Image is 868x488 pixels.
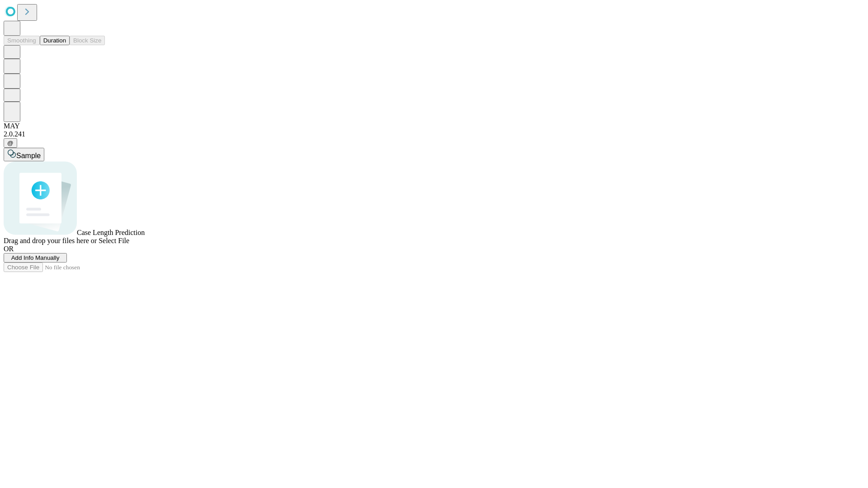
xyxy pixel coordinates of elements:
[4,138,17,148] button: @
[4,36,40,45] button: Smoothing
[99,237,129,244] span: Select File
[77,229,145,236] span: Case Length Prediction
[4,253,67,263] button: Add Info Manually
[4,245,14,253] span: OR
[4,130,864,138] div: 2.0.241
[4,148,44,161] button: Sample
[70,36,105,45] button: Block Size
[16,152,41,160] span: Sample
[7,140,14,146] span: @
[4,237,97,244] span: Drag and drop your files here or
[11,254,60,261] span: Add Info Manually
[40,36,70,45] button: Duration
[4,122,864,130] div: MAY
